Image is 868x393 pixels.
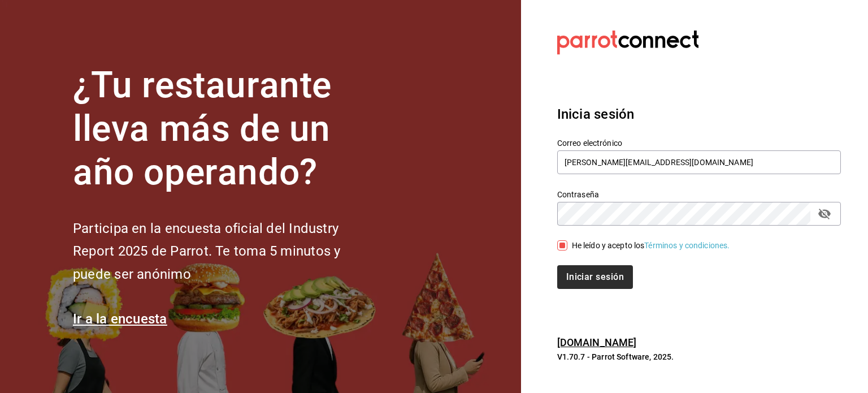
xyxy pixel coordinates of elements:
[557,191,841,198] label: Contraseña
[557,104,841,124] h3: Inicia sesión
[572,240,730,252] div: He leído y acepto los
[557,336,637,348] a: [DOMAIN_NAME]
[557,351,841,362] p: V1.70.7 - Parrot Software, 2025.
[644,241,730,250] a: Términos y condiciones.
[815,204,834,223] button: passwordField
[73,217,378,286] h2: Participa en la encuesta oficial del Industry Report 2025 de Parrot. Te toma 5 minutos y puede se...
[557,150,841,174] input: Ingresa tu correo electrónico
[73,311,167,327] a: Ir a la encuesta
[73,64,378,194] h1: ¿Tu restaurante lleva más de un año operando?
[557,139,841,147] label: Correo electrónico
[557,265,633,289] button: Iniciar sesión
